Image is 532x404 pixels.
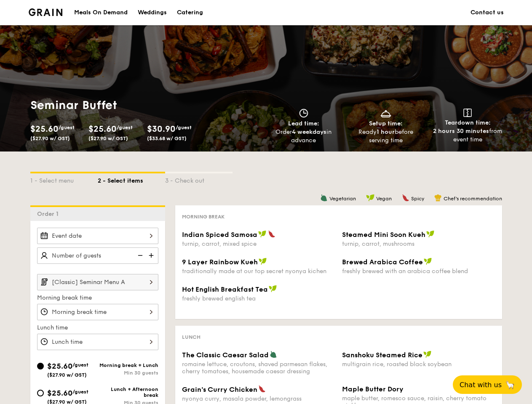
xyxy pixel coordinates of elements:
[182,334,201,340] span: Lunch
[342,351,422,359] span: Sanshoku Steamed Rice
[342,258,423,266] span: Brewed Arabica Coffee
[182,258,258,266] span: 9 Layer Rainbow Kueh
[342,240,495,247] div: turnip, carrot, mushrooms
[59,125,75,130] span: /guest
[288,120,319,127] span: Lead time:
[37,324,158,332] label: Lunch time
[88,124,117,134] span: $25.60
[182,351,269,359] span: The Classic Caesar Salad
[37,304,158,320] input: Morning break time
[266,128,342,145] div: Order in advance
[37,294,158,302] label: Morning break time
[269,285,277,292] img: icon-vegan.f8ff3823.svg
[98,173,165,185] div: 2 - Select items
[182,285,268,293] span: Hot English Breakfast Tea
[37,363,44,369] input: $25.60/guest($27.90 w/ GST)Morning break + LunchMin 30 guests
[98,370,158,376] div: Min 30 guests
[30,136,70,141] span: ($27.90 w/ GST)
[369,120,403,127] span: Setup time:
[342,268,495,275] div: freshly brewed with an arabica coffee blend
[144,274,158,290] img: icon-chevron-right.3c0dfbd6.svg
[444,196,502,202] span: Chef's recommendation
[29,8,63,16] img: Grain
[366,194,374,202] img: icon-vegan.f8ff3823.svg
[453,375,522,394] button: Chat with us🦙
[147,124,176,134] span: $30.90
[182,240,335,247] div: turnip, carrot, mixed spice
[37,390,44,396] input: $25.60/guest($27.90 w/ GST)Lunch + Afternoon breakMin 30 guests
[37,334,158,350] input: Lunch time
[463,109,472,117] img: icon-teardown.65201eee.svg
[182,295,335,302] div: freshly brewed english tea
[182,395,335,402] div: nyonya curry, masala powder, lemongrass
[98,362,158,368] div: Morning break + Lunch
[30,173,98,185] div: 1 - Select menu
[411,196,424,202] span: Spicy
[292,128,326,136] strong: 4 weekdays
[30,98,199,113] h1: Seminar Buffet
[182,231,257,239] span: Indian Spiced Samosa
[47,388,72,398] span: $25.60
[146,247,158,263] img: icon-add.58712e84.svg
[320,194,328,202] img: icon-vegetarian.fe4039eb.svg
[329,196,356,202] span: Vegetarian
[424,258,432,265] img: icon-vegan.f8ff3823.svg
[165,173,233,185] div: 3 - Check out
[342,385,404,393] span: Maple Butter Dory
[434,194,442,202] img: icon-chef-hat.a58ddaea.svg
[88,136,128,141] span: ($27.90 w/ GST)
[37,247,158,264] input: Number of guests
[30,124,59,134] span: $25.60
[297,109,310,118] img: icon-clock.2db775ea.svg
[176,125,192,130] span: /guest
[259,258,267,265] img: icon-vegan.f8ff3823.svg
[342,231,425,239] span: Steamed Mini Soon Kueh
[377,128,395,136] strong: 1 hour
[47,372,87,378] span: ($27.90 w/ GST)
[348,128,423,145] div: Ready before serving time
[182,214,225,220] span: Morning break
[342,361,495,368] div: multigrain rice, roasted black soybean
[72,362,88,368] span: /guest
[433,128,489,135] strong: 2 hours 30 minutes
[430,127,505,144] div: from event time
[29,8,63,16] a: Logotype
[460,381,502,389] span: Chat with us
[426,230,435,238] img: icon-vegan.f8ff3823.svg
[37,228,158,244] input: Event date
[258,230,267,238] img: icon-vegan.f8ff3823.svg
[380,109,392,118] img: icon-dish.430c3a2e.svg
[182,268,335,275] div: traditionally made at our top secret nyonya kichen
[270,351,277,358] img: icon-vegetarian.fe4039eb.svg
[402,194,409,202] img: icon-spicy.37a8142b.svg
[423,351,432,358] img: icon-vegan.f8ff3823.svg
[268,230,275,238] img: icon-spicy.37a8142b.svg
[445,119,491,126] span: Teardown time:
[376,196,392,202] span: Vegan
[37,210,62,218] span: Order 1
[98,386,158,398] div: Lunch + Afternoon break
[182,385,257,393] span: Grain's Curry Chicken
[258,385,266,393] img: icon-spicy.37a8142b.svg
[72,389,88,395] span: /guest
[133,247,146,263] img: icon-reduce.1d2dbef1.svg
[47,361,72,371] span: $25.60
[182,361,335,375] div: romaine lettuce, croutons, shaved parmesan flakes, cherry tomatoes, housemade caesar dressing
[147,136,187,141] span: ($33.68 w/ GST)
[117,125,133,130] span: /guest
[505,380,515,390] span: 🦙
